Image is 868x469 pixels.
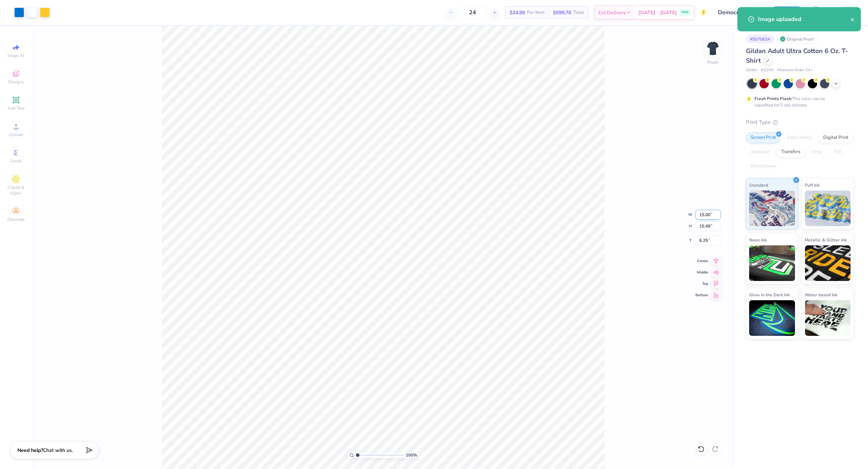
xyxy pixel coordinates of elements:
span: FREE [681,10,689,15]
span: Upload [9,132,23,137]
div: Digital Print [819,132,853,143]
img: Water based Ink [805,300,851,336]
div: # 507063A [746,35,774,43]
span: $599.76 [553,9,571,16]
img: Metallic & Glitter Ink [805,245,851,281]
span: Designs [8,79,24,85]
span: Neon Ink [749,236,767,244]
span: Bottom [695,293,708,298]
img: Neon Ink [749,245,795,281]
span: Water based Ink [805,291,838,298]
span: Est. Delivery [599,9,626,16]
span: Image AI [8,53,25,58]
div: Applique [746,147,774,157]
span: # G200 [761,67,774,73]
img: Puff Ink [805,191,851,226]
span: Decorate [7,217,25,222]
span: Middle [695,270,708,275]
input: – – [459,6,486,19]
strong: Fresh Prints Flash: [754,96,792,101]
span: Metallic & Glitter Ink [805,236,847,244]
span: $24.99 [510,9,525,16]
span: Standard [749,181,768,189]
div: Image uploaded [758,15,850,24]
strong: Need help? [17,447,43,454]
div: Vinyl [807,147,827,157]
span: Puff Ink [805,181,820,189]
span: Add Text [7,105,25,111]
button: close [850,15,855,24]
div: Front [708,59,718,66]
div: Foil [829,147,846,157]
div: This color can be expedited for 5 day delivery. [754,95,842,108]
span: Gildan Adult Ultra Cotton 6 Oz. T-Shirt [746,47,848,65]
div: Embroidery [783,132,816,143]
span: Glow in the Dark Ink [749,291,790,298]
img: Standard [749,191,795,226]
div: Rhinestones [746,161,780,172]
span: [DATE] - [DATE] [638,9,677,16]
span: Greek [11,158,22,164]
span: Per Item [527,9,545,16]
div: Original Proof [778,35,818,43]
span: Gildan [746,67,757,73]
div: Screen Print [746,132,780,143]
span: Top [695,281,708,286]
img: Glow in the Dark Ink [749,300,795,336]
img: Front [706,41,720,56]
span: 100 % [406,452,417,458]
input: Untitled Design [712,5,765,20]
span: Total [573,9,584,16]
span: Minimum Order: 24 + [777,67,813,73]
span: Clipart & logos [4,184,28,196]
span: Center [695,259,708,264]
div: Transfers [777,147,805,157]
div: Print Type [746,118,854,126]
span: Chat with us. [43,447,73,454]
